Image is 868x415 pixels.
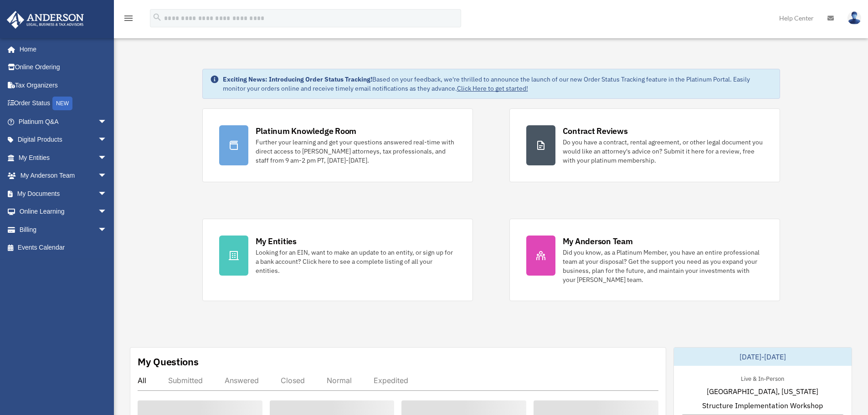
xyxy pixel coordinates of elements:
span: arrow_drop_down [98,131,116,149]
a: My Entities Looking for an EIN, want to make an update to an entity, or sign up for a bank accoun... [202,219,473,301]
a: Online Ordering [6,58,121,77]
a: My Anderson Team Did you know, as a Platinum Member, you have an entire professional team at your... [509,219,780,301]
a: Platinum Q&Aarrow_drop_down [6,113,121,131]
a: Billingarrow_drop_down [6,220,121,239]
div: [DATE]-[DATE] [674,348,852,366]
span: arrow_drop_down [98,184,116,203]
i: menu [123,13,134,24]
div: All [138,376,146,385]
span: arrow_drop_down [98,220,116,239]
div: NEW [52,97,72,110]
a: Events Calendar [6,239,121,257]
div: Do you have a contract, rental agreement, or other legal document you would like an attorney's ad... [563,138,763,165]
span: arrow_drop_down [98,203,116,221]
a: Home [6,40,116,58]
a: Online Learningarrow_drop_down [6,203,121,221]
div: My Questions [138,355,199,369]
span: [GEOGRAPHIC_DATA], [US_STATE] [707,386,818,397]
a: Contract Reviews Do you have a contract, rental agreement, or other legal document you would like... [509,108,780,182]
span: arrow_drop_down [98,113,116,131]
div: My Anderson Team [563,236,633,247]
div: Closed [281,376,305,385]
a: Tax Organizers [6,76,121,94]
a: Order StatusNEW [6,94,121,113]
div: Contract Reviews [563,125,628,137]
img: User Pic [847,11,861,25]
div: Looking for an EIN, want to make an update to an entity, or sign up for a bank account? Click her... [256,248,456,275]
span: arrow_drop_down [98,149,116,167]
div: My Entities [256,236,297,247]
a: Platinum Knowledge Room Further your learning and get your questions answered real-time with dire... [202,108,473,182]
div: Submitted [168,376,203,385]
i: search [152,12,162,22]
a: My Entitiesarrow_drop_down [6,149,121,167]
a: My Documentsarrow_drop_down [6,184,121,203]
a: My Anderson Teamarrow_drop_down [6,167,121,185]
div: Live & In-Person [734,373,791,383]
div: Answered [225,376,259,385]
span: Structure Implementation Workshop [702,400,823,411]
div: Did you know, as a Platinum Member, you have an entire professional team at your disposal? Get th... [563,248,763,284]
div: Expedited [374,376,408,385]
a: Digital Productsarrow_drop_down [6,131,121,149]
img: Anderson Advisors Platinum Portal [4,11,87,29]
div: Based on your feedback, we're thrilled to announce the launch of our new Order Status Tracking fe... [223,75,772,93]
div: Platinum Knowledge Room [256,125,357,137]
div: Normal [327,376,352,385]
a: menu [123,16,134,24]
strong: Exciting News: Introducing Order Status Tracking! [223,75,372,83]
span: arrow_drop_down [98,167,116,185]
div: Further your learning and get your questions answered real-time with direct access to [PERSON_NAM... [256,138,456,165]
a: Click Here to get started! [457,84,528,92]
